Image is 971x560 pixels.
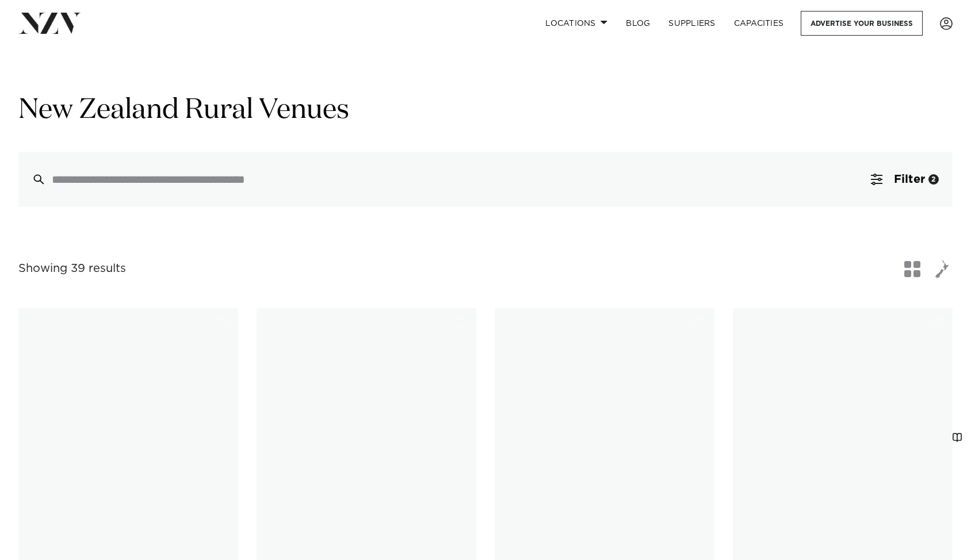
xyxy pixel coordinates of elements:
[18,13,81,33] img: nzv-logo.png
[18,93,953,129] h1: New Zealand Rural Venues
[659,11,724,36] a: SUPPLIERS
[894,174,925,185] span: Filter
[725,11,793,36] a: Capacities
[801,11,923,36] a: Advertise your business
[18,260,126,278] div: Showing 39 results
[857,152,953,207] button: Filter2
[536,11,617,36] a: Locations
[617,11,659,36] a: BLOG
[928,174,939,185] div: 2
